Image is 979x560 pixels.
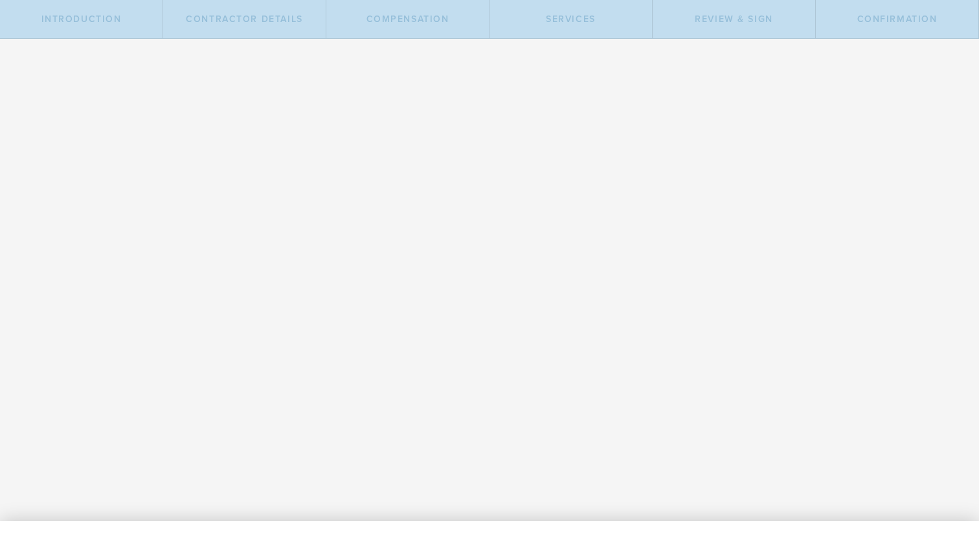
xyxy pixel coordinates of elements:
span: Review & sign [695,14,773,25]
span: Compensation [366,14,449,25]
span: Confirmation [857,14,938,25]
span: Services [546,14,596,25]
span: Contractor details [186,14,303,25]
span: Introduction [41,14,122,25]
